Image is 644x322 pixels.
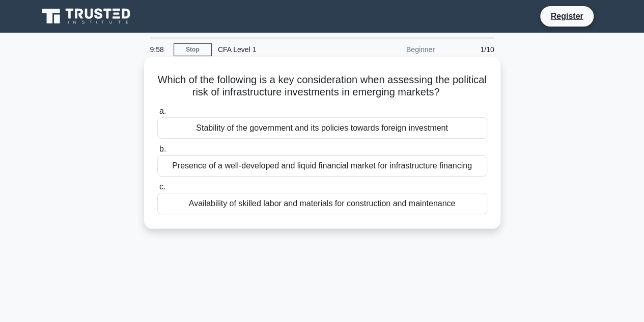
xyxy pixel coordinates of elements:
div: Availability of skilled labor and materials for construction and maintenance [157,193,487,214]
h5: Which of the following is a key consideration when assessing the political risk of infrastructure... [156,73,488,99]
span: a. [159,107,166,115]
div: Beginner [352,39,441,60]
div: 9:58 [144,39,174,60]
div: CFA Level 1 [212,39,352,60]
a: Stop [174,43,212,56]
div: 1/10 [441,39,500,60]
div: Presence of a well-developed and liquid financial market for infrastructure financing [157,155,487,177]
span: b. [159,144,166,153]
span: c. [159,182,165,191]
div: Stability of the government and its policies towards foreign investment [157,117,487,139]
a: Register [544,10,589,22]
